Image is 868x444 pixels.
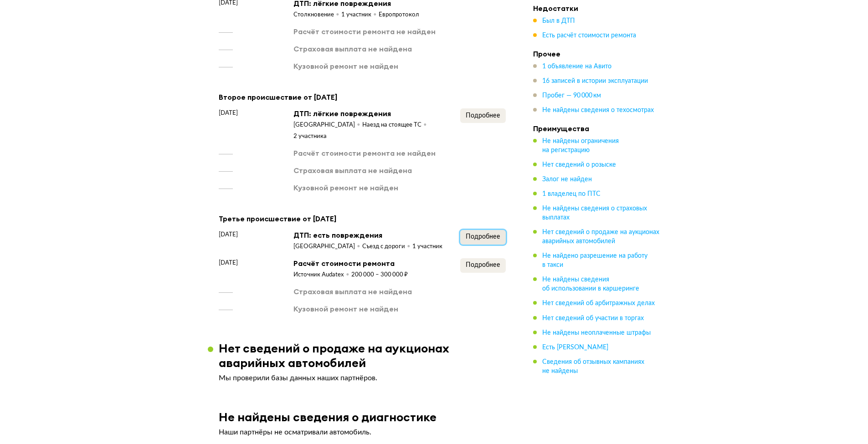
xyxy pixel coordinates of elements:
div: Столкновение [293,11,341,19]
div: ДТП: есть повреждения [293,230,442,240]
div: Расчёт стоимости ремонта не найден [293,148,436,158]
span: Сведения об отзывных кампаниях не найдены [542,358,644,374]
h4: Преимущества [533,124,661,133]
div: Страховая выплата не найдена [293,44,412,54]
span: Не найдены сведения о страховых выплатах [542,205,647,221]
div: Страховая выплата не найдена [293,165,412,175]
span: Залог не найден [542,176,592,183]
button: Подробнее [460,230,506,245]
span: Нет сведений об участии в торгах [542,315,644,321]
span: 16 записей в истории эксплуатации [542,78,648,84]
div: Кузовной ремонт не найден [293,304,398,314]
div: ДТП: лёгкие повреждения [293,108,460,118]
span: [DATE] [219,258,238,267]
span: Не найдены сведения о техосмотрах [542,107,654,113]
div: [GEOGRAPHIC_DATA] [293,243,362,251]
h3: Не найдены сведения о диагностике [219,410,437,424]
div: [GEOGRAPHIC_DATA] [293,121,362,129]
div: Второе происшествие от [DATE] [219,91,506,103]
span: Не найдены ограничения на регистрацию [542,138,619,153]
div: Съезд с дороги [362,243,412,251]
p: Наши партнёры не осматривали автомобиль. [219,428,506,437]
div: Источник Audatex [293,271,351,279]
span: Не найдены неоплаченные штрафы [542,329,651,336]
div: Европротокол [379,11,419,19]
div: Третье происшествие от [DATE] [219,213,506,225]
h3: Нет сведений о продаже на аукционах аварийных автомобилей [219,341,517,369]
span: Подробнее [466,234,500,240]
span: Пробег — 90 000 км [542,92,601,99]
span: Есть расчёт стоимости ремонта [542,32,636,39]
div: Кузовной ремонт не найден [293,61,398,71]
span: Есть [PERSON_NAME] [542,344,608,350]
span: Не найдены сведения об использовании в каршеринге [542,276,639,292]
button: Подробнее [460,108,506,123]
span: 1 владелец по ПТС [542,191,601,197]
h4: Прочее [533,49,661,58]
p: Мы проверили базы данных наших партнёров. [219,373,506,383]
span: Подробнее [466,262,500,268]
span: Не найдено разрешение на работу в такси [542,253,647,268]
span: Нет сведений о продаже на аукционах аварийных автомобилей [542,229,659,245]
span: Подробнее [466,112,500,119]
h4: Недостатки [533,4,661,13]
div: 1 участник [412,243,442,251]
span: Нет сведений о розыске [542,162,616,168]
span: Был в ДТП [542,18,575,24]
span: [DATE] [219,108,238,117]
div: Страховая выплата не найдена [293,286,412,296]
div: Кузовной ремонт не найден [293,183,398,193]
span: [DATE] [219,230,238,239]
div: 200 000 – 300 000 ₽ [351,271,408,279]
div: 1 участник [341,11,379,19]
span: 1 объявление на Авито [542,63,611,70]
button: Подробнее [460,258,506,273]
div: Расчёт стоимости ремонта не найден [293,26,436,36]
div: Наезд на стоящее ТС [362,121,429,129]
div: 2 участника [293,133,327,141]
div: Расчёт стоимости ремонта [293,258,408,268]
span: Нет сведений об арбитражных делах [542,300,655,306]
